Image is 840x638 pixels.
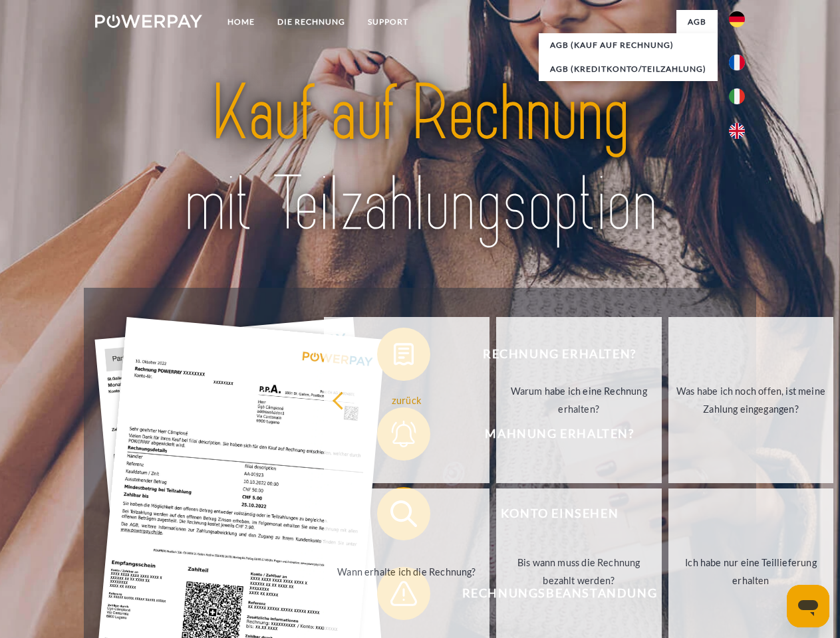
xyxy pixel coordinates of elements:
[729,54,745,70] img: fr
[504,554,654,589] div: Bis wann muss die Rechnung bezahlt werden?
[668,317,834,483] a: Was habe ich noch offen, ist meine Zahlung eingegangen?
[539,33,718,57] a: AGB (Kauf auf Rechnung)
[729,123,745,139] img: en
[729,88,745,104] img: it
[787,585,829,627] iframe: Schaltfläche zum Öffnen des Messaging-Fensters
[332,391,482,409] div: zurück
[729,11,745,27] img: de
[266,10,356,34] a: DIE RECHNUNG
[676,554,826,589] div: Ich habe nur eine Teillieferung erhalten
[127,64,713,255] img: title-powerpay_de.svg
[539,57,718,81] a: AGB (Kreditkonto/Teilzahlung)
[676,382,826,418] div: Was habe ich noch offen, ist meine Zahlung eingegangen?
[676,10,718,34] a: agb
[356,10,420,34] a: SUPPORT
[332,562,482,580] div: Wann erhalte ich die Rechnung?
[504,382,654,418] div: Warum habe ich eine Rechnung erhalten?
[95,15,202,28] img: logo-powerpay-white.svg
[216,10,266,34] a: Home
